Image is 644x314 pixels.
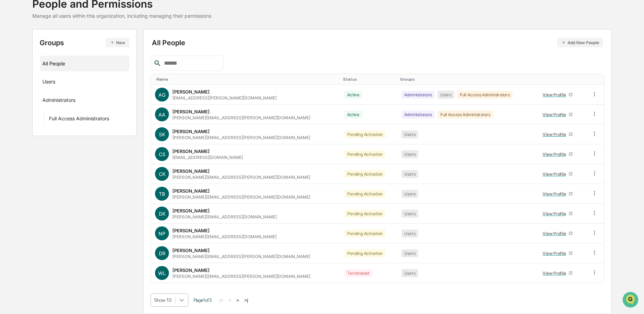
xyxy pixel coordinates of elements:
a: View Profile [540,228,576,239]
div: [EMAIL_ADDRESS][DOMAIN_NAME] [172,155,243,160]
span: Attestations [57,88,86,95]
span: Data Lookup [14,101,44,108]
span: Preclearance [14,88,45,95]
div: [PERSON_NAME][EMAIL_ADDRESS][PERSON_NAME][DOMAIN_NAME] [172,254,310,259]
a: 🖐️Preclearance [4,85,48,97]
div: [PERSON_NAME] [172,188,210,194]
span: Pylon [69,118,84,123]
iframe: Open customer support [622,291,641,310]
button: >| [242,297,250,303]
div: [PERSON_NAME] [172,89,210,95]
div: Pending Activation [344,249,385,257]
div: [PERSON_NAME][EMAIL_ADDRESS][PERSON_NAME][DOMAIN_NAME] [172,135,310,140]
button: Start new chat [118,55,127,64]
a: View Profile [540,129,576,140]
a: View Profile [540,169,576,179]
div: Pending Activation [344,170,385,178]
span: CK [159,171,165,177]
p: How can we help? [7,15,127,26]
div: Pending Activation [344,130,385,138]
div: View Profile [543,171,569,177]
span: Page 1 of 3 [194,297,212,303]
span: WL [158,270,166,276]
div: View Profile [543,191,569,196]
a: 🗄️Attestations [48,85,89,97]
a: View Profile [540,248,576,259]
div: Users [401,249,418,257]
button: > [234,297,241,303]
div: Toggle SortBy [400,77,532,82]
div: [PERSON_NAME] [172,168,210,174]
div: All People [152,38,603,47]
div: Groups [40,38,129,47]
div: View Profile [543,152,569,157]
div: View Profile [543,251,569,256]
div: View Profile [543,112,569,117]
a: View Profile [540,188,576,199]
div: Pending Activation [344,210,385,218]
div: Toggle SortBy [156,77,337,82]
div: Administrators [42,97,75,105]
div: 🗄️ [50,88,56,94]
span: AA [158,112,165,118]
div: View Profile [543,271,569,276]
div: Toggle SortBy [593,77,601,82]
div: View Profile [543,132,569,137]
span: CS [159,151,165,157]
div: Active [344,91,362,99]
div: [PERSON_NAME][EMAIL_ADDRESS][DOMAIN_NAME] [172,234,277,239]
div: Users [401,190,418,198]
button: Add New People [557,38,603,47]
div: Users [401,170,418,178]
div: Toggle SortBy [343,77,394,82]
div: Administrators [401,91,435,99]
a: View Profile [540,89,576,100]
div: [PERSON_NAME][EMAIL_ADDRESS][PERSON_NAME][DOMAIN_NAME] [172,115,310,120]
div: Full Access Administrators [457,91,513,99]
div: [PERSON_NAME] [172,248,210,253]
a: View Profile [540,109,576,120]
div: 🖐️ [7,88,13,94]
div: [PERSON_NAME][EMAIL_ADDRESS][PERSON_NAME][DOMAIN_NAME] [172,194,310,200]
div: [PERSON_NAME] [172,148,210,154]
div: View Profile [543,92,569,97]
div: 🔎 [7,102,13,107]
div: View Profile [543,211,569,216]
a: View Profile [540,208,576,219]
a: 🔎Data Lookup [4,98,47,111]
div: All People [42,58,127,69]
img: 1746055101610-c473b297-6a78-478c-a979-82029cc54cd1 [7,53,19,66]
div: Users [401,210,418,218]
div: [PERSON_NAME][EMAIL_ADDRESS][PERSON_NAME][DOMAIN_NAME] [172,274,310,279]
button: New [106,38,129,47]
span: NP [158,231,165,236]
div: View Profile [543,231,569,236]
div: Full Access Administrators [49,115,109,124]
span: SK [159,131,165,137]
div: [PERSON_NAME] [172,109,210,114]
a: Powered byPylon [49,118,84,123]
div: [EMAIL_ADDRESS][PERSON_NAME][DOMAIN_NAME] [172,95,277,100]
a: View Profile [540,149,576,160]
div: Full Access Administrators [438,111,493,119]
div: Users [438,91,454,99]
div: [PERSON_NAME][EMAIL_ADDRESS][DOMAIN_NAME] [172,214,277,219]
div: [PERSON_NAME] [172,129,210,134]
div: [PERSON_NAME] [172,267,210,273]
span: DK [159,211,165,217]
div: Pending Activation [344,190,385,198]
div: Users [401,130,418,138]
div: Administrators [401,111,435,119]
span: TB [159,191,165,197]
div: Active [344,111,362,119]
div: Users [42,79,55,87]
div: Toggle SortBy [538,77,584,82]
button: < [226,297,233,303]
div: Users [401,269,418,277]
div: We're available if you need us! [24,60,88,66]
div: Pending Activation [344,150,385,158]
div: Users [401,150,418,158]
button: |< [217,297,225,303]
